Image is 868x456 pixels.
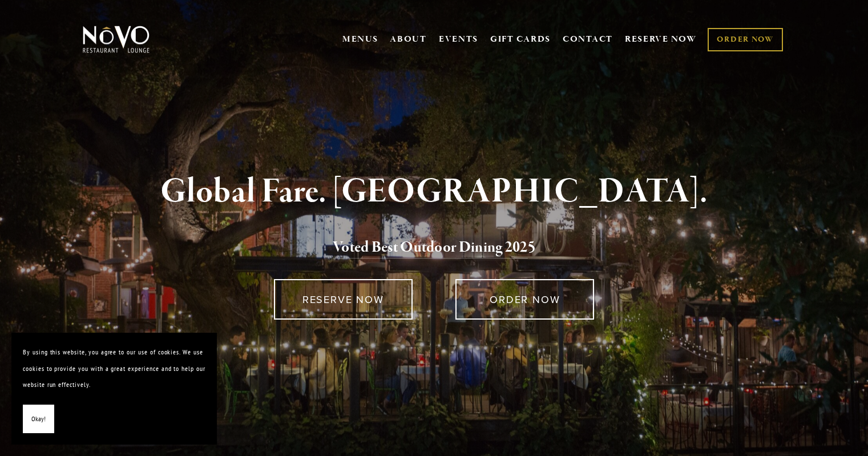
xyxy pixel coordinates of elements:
a: RESERVE NOW [274,279,413,320]
section: Cookie banner [11,333,217,445]
a: ORDER NOW [455,279,594,320]
span: Okay! [31,411,46,427]
a: EVENTS [439,34,478,45]
h2: 5 [102,236,767,260]
a: RESERVE NOW [625,29,697,50]
img: Novo Restaurant &amp; Lounge [80,25,152,54]
a: GIFT CARDS [490,29,551,50]
a: Voted Best Outdoor Dining 202 [333,237,528,259]
a: ORDER NOW [708,28,782,51]
button: Okay! [23,405,54,434]
p: By using this website, you agree to our use of cookies. We use cookies to provide you with a grea... [23,344,205,393]
a: ABOUT [390,34,427,45]
a: MENUS [342,34,378,45]
strong: Global Fare. [GEOGRAPHIC_DATA]. [160,170,708,213]
a: CONTACT [563,29,613,50]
